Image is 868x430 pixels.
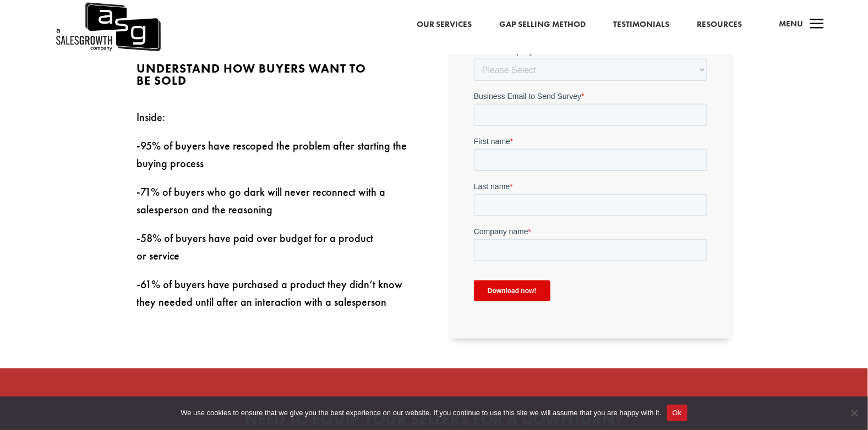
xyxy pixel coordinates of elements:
span: No [849,407,860,418]
a: Gap Selling Method [500,18,586,32]
span: Understand how buyers want to be sold [137,60,367,89]
span: Menu [779,18,804,29]
iframe: Form 0 [474,46,707,321]
p: Inside: [137,108,418,137]
span: a [806,14,828,36]
p: -71% of buyers who go dark will never reconnect with a salesperson and the reasoning [137,183,418,229]
a: Resources [697,18,743,32]
button: Ok [667,405,687,421]
p: -95% of buyers have rescoped the problem after starting the buying process [137,137,418,183]
a: Our Services [417,18,472,32]
a: Testimonials [614,18,670,32]
p: -58% of buyers have paid over budget for a product or service [137,229,418,275]
p: -61% of buyers have purchased a product they didn’t know they needed until after an interaction w... [137,275,418,311]
span: We use cookies to ensure that we give you the best experience on our website. If you continue to ... [181,407,661,418]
